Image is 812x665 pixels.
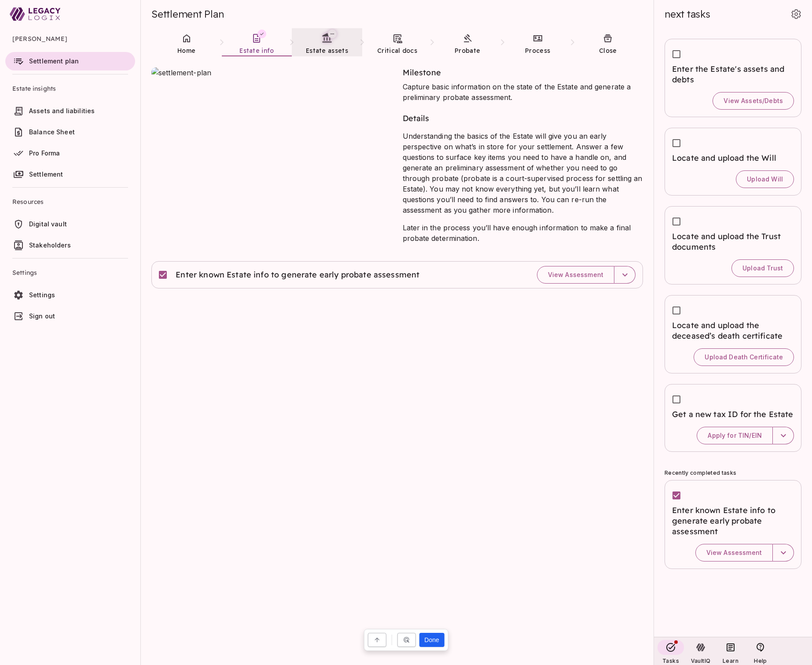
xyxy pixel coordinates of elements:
span: Locate and upload the Trust documents [672,231,794,252]
span: VaultIQ [691,658,710,664]
button: Upload Death Certificate [694,348,794,366]
span: Process [525,47,550,55]
span: Help [754,658,767,664]
a: Assets and liabilities [5,102,135,120]
div: Enter known Estate info to generate early probate assessmentView Assessment [151,261,643,288]
span: View Assessment [706,549,762,557]
span: Capture basic information on the state of the Estate and generate a preliminary probate assessment. [403,82,631,102]
span: View Assessment [548,271,603,279]
button: Upload Trust [731,259,794,277]
a: Settlement [5,165,135,184]
span: Estate assets [306,47,348,55]
span: Settings [12,262,128,283]
span: Recently completed tasks [665,469,736,476]
a: Balance Sheet [5,123,135,141]
span: Home [177,47,195,55]
span: Settlement plan [29,57,79,65]
a: Stakeholders [5,236,135,255]
button: View Assessment [537,266,614,284]
span: Settings [29,291,55,299]
span: Sign out [29,312,55,320]
div: Locate and upload the deceased’s death certificateUpload Death Certificate [665,295,801,373]
p: Later in the process you’ll have enough information to make a final probate determination. [403,222,643,244]
span: Upload Will [747,175,783,183]
span: Digital vault [29,220,67,228]
span: Locate and upload the deceased’s death certificate [672,320,794,341]
span: Enter known Estate info to generate early probate assessment [176,270,420,280]
span: Estate insights [12,78,128,99]
span: Apply for TIN/EIN [708,432,762,440]
span: Pro Forma [29,149,60,157]
div: Locate and upload the Trust documentsUpload Trust [665,206,801,284]
span: Milestone [403,67,441,78]
span: Critical docs [377,47,417,55]
p: Understanding the basics of the Estate will give you an early perspective on what’s in store for ... [403,131,643,215]
span: View Assets/Debts [724,97,783,105]
span: Enter the Estate's assets and debts [672,64,794,85]
span: Enter known Estate info to generate early probate assessment [672,505,794,537]
div: Enter the Estate's assets and debtsView Assets/Debts [665,39,801,117]
span: Balance Sheet [29,128,75,136]
span: Probate [455,47,480,55]
a: Settings [5,286,135,304]
button: Done [419,633,444,647]
span: Upload Death Certificate [705,353,783,361]
button: Apply for TIN/EIN [697,427,773,444]
span: Settlement Plan [151,8,224,20]
span: Settlement [29,170,63,178]
div: Get a new tax ID for the EstateApply for TIN/EIN [665,384,801,452]
span: Estate info [239,47,274,55]
button: View Assessment [695,544,773,562]
img: settlement-plan [151,67,392,197]
span: Details [403,113,430,123]
div: Locate and upload the WillUpload Will [665,128,801,196]
button: Upload Will [736,170,794,188]
a: Digital vault [5,215,135,233]
span: Locate and upload the Will [672,153,794,163]
span: Close [599,47,617,55]
a: Sign out [5,307,135,325]
div: Enter known Estate info to generate early probate assessmentView Assessment [665,480,801,569]
span: next tasks [665,8,710,20]
span: Resources [12,191,128,212]
span: Stakeholders [29,241,71,249]
span: Learn [723,658,739,664]
a: Pro Forma [5,144,135,163]
button: View Assets/Debts [713,92,794,110]
a: Settlement plan [5,52,135,70]
span: Upload Trust [742,264,783,272]
span: Tasks [662,658,679,664]
span: [PERSON_NAME] [12,28,128,49]
span: Get a new tax ID for the Estate [672,409,794,420]
span: Assets and liabilities [29,107,95,115]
